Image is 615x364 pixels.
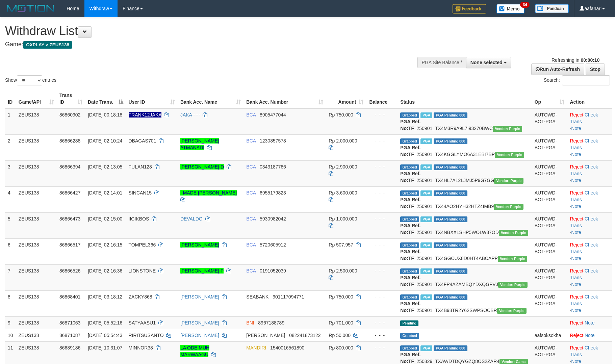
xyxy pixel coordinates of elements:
th: Bank Acc. Number: activate to sort column ascending [244,89,326,108]
div: - - - [369,189,395,196]
a: [PERSON_NAME] ATMANADI [180,138,219,150]
span: BCA [246,242,256,248]
span: [DATE] 05:52:16 [88,320,122,326]
span: Nama rekening ada tanda titik/strip, harap diedit [129,112,161,118]
span: Vendor URL: https://trx4.1velocity.biz [497,308,527,314]
a: Reject [570,333,583,338]
a: Check Trans [570,242,598,254]
div: - - - [369,215,395,222]
th: Action [567,89,612,108]
th: Game/API: activate to sort column ascending [16,89,57,108]
a: DEVALDO [180,216,203,222]
b: PGA Ref. No: [400,171,420,183]
b: PGA Ref. No: [400,223,420,235]
img: Feedback.jpg [453,4,486,14]
th: Bank Acc. Name: activate to sort column ascending [178,89,244,108]
span: BCA [246,216,256,222]
td: 2 [5,134,16,160]
span: PGA Pending [434,268,467,274]
input: Search: [562,75,610,85]
td: TF_250901_TX4M3R9A9L7I93270BWC [398,108,532,135]
span: Rp 2.900.000 [329,164,357,170]
span: 86860902 [59,112,80,118]
td: 8 [5,290,16,316]
td: AUTOWD-BOT-PGA [532,264,567,290]
a: Note [571,152,581,157]
b: PGA Ref. No: [400,119,420,131]
td: ZEUS138 [16,290,57,316]
select: Showentries [17,75,42,85]
td: · [567,316,612,329]
span: 86866427 [59,190,80,196]
span: Rp 750.000 [329,294,353,300]
th: User ID: activate to sort column ascending [126,89,178,108]
td: ZEUS138 [16,160,57,186]
div: - - - [369,111,395,118]
span: Grabbed [400,112,419,118]
td: · · [567,186,612,212]
b: PGA Ref. No: [400,301,420,313]
span: IICIKBOS [129,216,149,222]
span: Vendor URL: https://trx4.1velocity.biz [498,282,528,288]
span: Vendor URL: https://trx4.1velocity.biz [494,204,523,210]
th: Op: activate to sort column ascending [532,89,567,108]
span: Copy 8967188789 to clipboard [258,320,284,326]
a: [PERSON_NAME] [180,242,219,248]
a: [PERSON_NAME] [180,320,219,326]
td: 7 [5,264,16,290]
a: Reject [570,216,583,222]
td: ZEUS138 [16,186,57,212]
a: Reject [570,112,583,118]
span: BCA [246,138,256,144]
span: Copy 901117094771 to clipboard [273,294,304,300]
span: 86871063 [59,320,80,326]
span: Grabbed [400,164,419,170]
th: Trans ID: activate to sort column ascending [57,89,85,108]
a: Check Trans [570,294,598,306]
span: Grabbed [400,190,419,196]
td: 5 [5,212,16,238]
div: - - - [369,319,395,326]
span: Rp 800.000 [329,345,353,350]
h1: Withdraw List [5,24,403,38]
a: Note [585,333,595,338]
td: AUTOWD-BOT-PGA [532,134,567,160]
span: MINNOR38 [129,345,153,350]
span: PGA Pending [434,242,467,248]
span: BCA [246,190,256,196]
td: ZEUS138 [16,134,57,160]
b: PGA Ref. No: [400,352,420,364]
td: AUTOWD-BOT-PGA [532,186,567,212]
span: PGA Pending [434,138,467,144]
span: Vendor URL: https://trx4.1velocity.biz [494,178,523,184]
div: - - - [369,293,395,300]
span: Grabbed [400,294,419,300]
span: Rp 2.500.000 [329,268,357,274]
a: Check Trans [570,138,598,150]
td: ZEUS138 [16,329,57,341]
td: · · [567,212,612,238]
td: TF_250901_TX4FP4AZAMBQYDXQGPVJ [398,264,532,290]
span: PGA Pending [434,345,467,351]
div: - - - [369,137,395,144]
td: AUTOWD-BOT-PGA [532,108,567,135]
a: Note [571,308,581,313]
a: [PERSON_NAME] P [180,268,224,274]
span: Rp 2.000.000 [329,138,357,144]
span: BNI [246,320,254,326]
span: 34 [520,2,529,8]
a: Note [571,178,581,183]
a: Reject [570,242,583,248]
span: Copy 1540016561890 to clipboard [270,345,304,350]
span: 86866526 [59,268,80,274]
td: TF_250901_TX4NBXXLSHP5WOLW37OD [398,212,532,238]
a: I MADE [PERSON_NAME] [180,190,237,196]
span: 86866394 [59,164,80,170]
td: 6 [5,238,16,264]
span: [DATE] 02:13:05 [88,164,122,170]
span: [DATE] 02:15:00 [88,216,122,222]
label: Show entries [5,75,56,85]
a: Reject [570,294,583,300]
span: OXPLAY > ZEUS138 [23,41,72,49]
span: Marked by aafkaynarin [420,345,432,351]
